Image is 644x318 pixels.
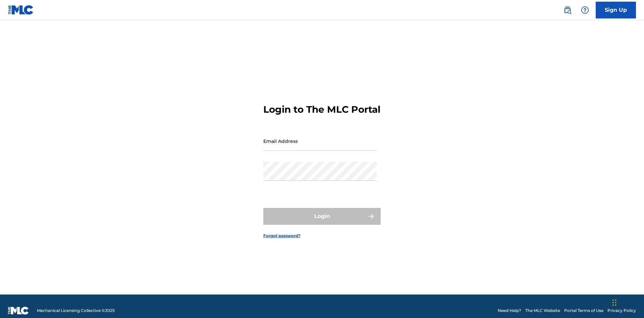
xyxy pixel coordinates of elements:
a: Need Help? [498,308,521,314]
div: Drag [612,293,616,313]
img: logo [8,307,29,315]
a: Public Search [561,3,574,17]
div: Help [578,3,592,17]
iframe: Chat Widget [610,286,644,318]
a: The MLC Website [525,308,560,314]
span: Mechanical Licensing Collective © 2025 [37,308,115,314]
a: Privacy Policy [607,308,636,314]
img: help [581,6,589,14]
a: Portal Terms of Use [564,308,603,314]
img: search [563,6,572,14]
img: MLC Logo [8,5,34,15]
a: Sign Up [596,2,636,18]
a: Forgot password? [263,233,301,239]
h3: Login to The MLC Portal [263,104,380,115]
